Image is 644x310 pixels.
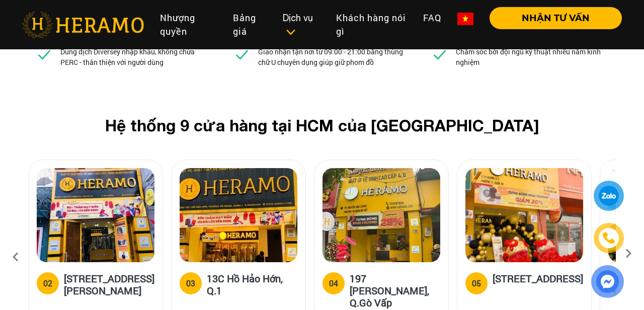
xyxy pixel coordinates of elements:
[36,46,52,62] img: checked.svg
[328,7,415,42] a: Khách hàng nói gì
[207,272,297,296] h5: 13C Hồ Hảo Hớn, Q.1
[493,272,583,292] h5: [STREET_ADDRESS]
[186,277,195,289] div: 03
[64,272,154,296] h5: [STREET_ADDRESS][PERSON_NAME]
[258,46,410,67] p: Giao nhận tận nơi từ 09:00 - 21:00 bằng thùng chữ U chuyên dụng giúp giữ phom đồ
[465,168,583,262] img: heramo-179b-duong-3-thang-2-phuong-11-quan-10
[329,277,338,289] div: 04
[490,7,622,29] button: NHẬN TƯ VẤN
[285,27,296,37] img: subToggleIcon
[283,11,320,38] div: Dịch vụ
[481,14,622,23] a: NHẬN TƯ VẤN
[37,168,154,262] img: heramo-18a-71-nguyen-thi-minh-khai-quan-1
[180,168,297,262] img: heramo-13c-ho-hao-hon-quan-1
[456,46,608,67] p: Chăm sóc bởi đội ngũ kỹ thuật nhiều năm kinh nghiệm
[234,46,250,62] img: checked.svg
[594,223,624,253] a: phone-icon
[457,13,473,25] img: vn-flag.png
[152,7,224,42] a: Nhượng quyền
[415,7,449,29] a: FAQ
[60,46,212,67] p: Dung dịch Diversey nhập khẩu, không chứa PERC - thân thiện với người dùng
[472,277,481,289] div: 05
[44,116,600,135] h2: Hệ thống 9 cửa hàng tại HCM của [GEOGRAPHIC_DATA]
[323,168,440,262] img: heramo-197-nguyen-van-luong
[225,7,275,42] a: Bảng giá
[432,46,448,62] img: checked.svg
[43,277,52,289] div: 02
[350,272,440,308] h5: 197 [PERSON_NAME], Q.Gò Vấp
[22,12,144,38] img: heramo-logo.png
[602,231,616,245] img: phone-icon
